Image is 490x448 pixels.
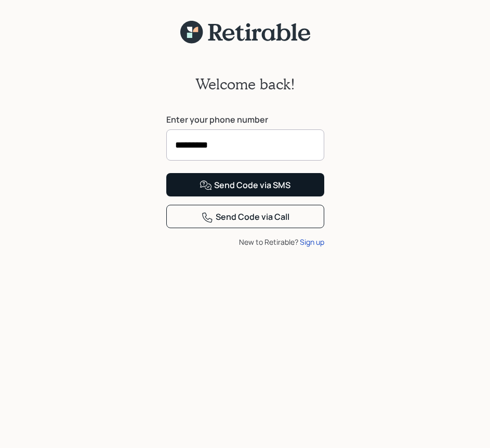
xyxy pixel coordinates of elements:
div: Sign up [300,236,324,247]
div: New to Retirable? [166,236,324,247]
label: Enter your phone number [166,114,324,125]
div: Send Code via Call [201,211,289,223]
div: Send Code via SMS [200,179,290,192]
button: Send Code via Call [166,205,324,228]
h2: Welcome back! [195,75,295,93]
button: Send Code via SMS [166,173,324,196]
